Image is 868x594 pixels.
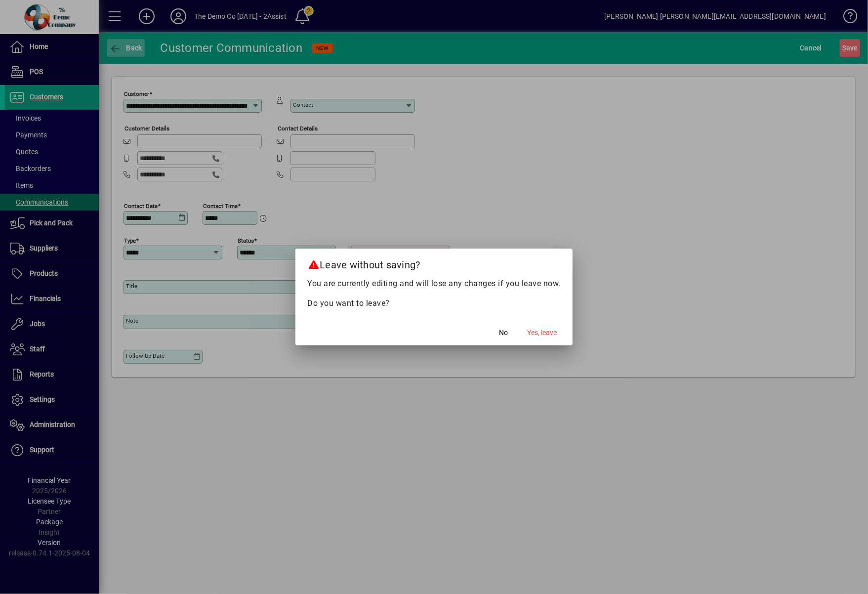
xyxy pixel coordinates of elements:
p: Do you want to leave? [307,297,561,309]
h2: Leave without saving? [295,249,573,277]
button: No [488,324,519,341]
span: Yes, leave [527,328,557,338]
p: You are currently editing and will lose any changes if you leave now. [307,278,561,290]
span: No [499,328,508,338]
button: Yes, leave [523,324,561,341]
